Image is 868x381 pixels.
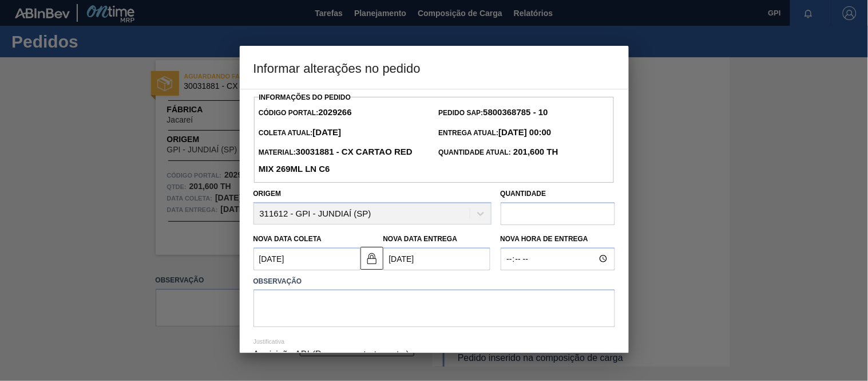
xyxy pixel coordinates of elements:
[439,148,558,156] span: Quantidade Atual:
[259,109,352,117] span: Código Portal:
[259,129,341,137] span: Coleta Atual:
[365,252,379,265] img: locked
[498,127,551,137] strong: [DATE] 00:00
[383,235,458,243] label: Nova Data Entrega
[483,107,548,117] strong: 5800368785 - 10
[253,273,615,290] label: Observação
[439,109,548,117] span: Pedido SAP:
[318,107,351,117] strong: 2029266
[439,129,552,137] span: Entrega Atual:
[501,190,546,198] label: Quantidade
[253,190,282,198] label: Origem
[253,248,360,270] input: dd/mm/yyyy
[383,248,490,270] input: dd/mm/yyyy
[313,127,342,137] strong: [DATE]
[511,147,558,156] strong: 201,600 TH
[259,93,351,101] label: Informações do Pedido
[360,247,383,270] button: locked
[253,235,322,243] label: Nova Data Coleta
[253,339,615,371] div: Aquisição ABI (Preços, contratos, etc.)
[501,231,615,248] label: Nova Hora de Entrega
[259,148,413,174] span: Material:
[259,147,413,174] strong: 30031881 - CX CARTAO RED MIX 269ML LN C6
[240,46,629,89] h3: Informar alterações no pedido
